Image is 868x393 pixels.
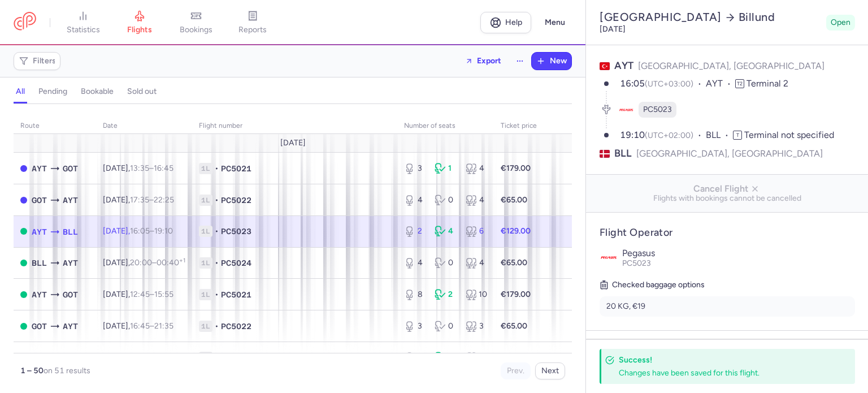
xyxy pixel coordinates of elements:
span: 1L [199,163,212,174]
span: [DATE], [103,163,173,173]
th: route [14,118,96,135]
time: 16:45 [154,163,173,173]
div: 1 [435,163,456,174]
span: 1L [199,321,212,332]
span: BLL [706,129,733,142]
time: 13:35 [130,163,149,173]
strong: €129.00 [501,226,531,236]
span: AYT [32,162,47,175]
div: 4 [404,195,426,206]
div: 4 [466,257,487,269]
th: number of seats [397,118,494,135]
div: 4 [404,257,426,269]
span: (UTC+02:00) [645,131,693,140]
th: Ticket price [494,118,544,135]
span: AYT [63,257,78,269]
h5: Checked baggage options [600,278,855,292]
span: Terminal not specified [744,129,834,140]
span: AYT [706,77,735,90]
div: 4 [466,195,487,206]
span: 1L [199,352,212,363]
span: PC5021 [221,163,251,174]
span: 1L [199,289,212,300]
img: Pegasus logo [600,248,618,266]
span: [DATE], [103,321,173,331]
span: – [130,290,173,299]
span: [DATE], [103,195,174,205]
div: 3 [404,321,426,332]
a: flights [111,10,168,35]
time: [DATE] [600,24,626,34]
a: reports [224,10,281,35]
button: Menu [538,12,572,33]
span: [DATE], [103,290,173,299]
time: 19:10 [620,129,645,140]
div: 4 [466,163,487,174]
span: • [215,352,219,363]
span: Help [505,18,522,27]
span: PC5024 [221,257,251,269]
span: GOT [63,162,78,175]
span: AYT [63,320,78,332]
span: PC5021 [221,289,251,300]
span: Filters [33,57,56,66]
th: Flight number [192,118,397,135]
a: statistics [55,10,111,35]
span: New [550,57,567,66]
button: New [532,53,571,70]
h4: Flight Operator [600,226,855,239]
strong: €65.00 [501,258,527,267]
button: Export [458,52,509,70]
time: 16:05 [130,226,150,236]
div: 4 [435,226,456,237]
span: • [215,321,219,332]
div: 6 [435,352,456,363]
span: GOT [63,288,78,301]
span: flights [127,25,152,35]
span: 1L [199,257,212,269]
span: – [130,352,174,362]
span: PC5023 [221,226,251,237]
span: BLL [32,257,47,269]
div: 0 [435,257,456,269]
time: 00:40 [157,258,185,267]
span: GOT [32,194,47,206]
span: – [130,226,173,236]
span: statistics [67,25,100,35]
span: AYT [32,288,47,301]
button: Filters [14,53,60,70]
span: [DATE], [103,352,174,362]
li: 20 KG, €19 [600,296,855,317]
span: • [215,163,219,174]
time: 22:25 [154,195,174,205]
h4: Success! [619,355,830,365]
span: AYT [63,194,78,206]
span: – [130,195,174,205]
time: 15:55 [154,290,173,299]
span: Terminal 2 [747,78,788,89]
time: 17:35 [130,195,149,205]
a: bookings [168,10,224,35]
span: • [215,289,219,300]
span: PC5019 [221,352,251,363]
span: PC5023 [643,104,672,115]
time: 12:45 [130,290,150,299]
span: – [130,321,173,331]
figure: PC airline logo [618,102,634,118]
span: AYT [32,352,47,364]
span: AYT [32,226,47,238]
time: 16:45 [130,321,150,331]
h4: bookable [81,87,114,97]
span: T [733,131,742,140]
button: Prev. [501,362,531,379]
sup: +1 [179,257,185,264]
p: Pegasus [622,248,855,258]
span: [GEOGRAPHIC_DATA], [GEOGRAPHIC_DATA] [638,61,824,71]
span: bookings [180,25,212,35]
span: – [130,163,173,173]
a: Help [480,12,531,33]
div: 0 [435,195,456,206]
time: 21:35 [154,321,173,331]
h4: sold out [127,87,157,97]
span: • [215,226,219,237]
